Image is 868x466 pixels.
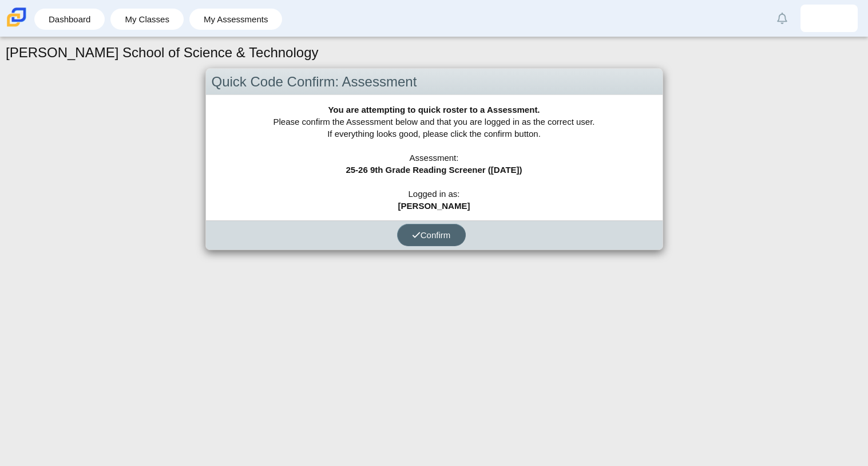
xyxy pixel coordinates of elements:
img: janice.olivarezdel.OKG7TS [820,9,838,27]
a: My Assessments [195,9,277,30]
div: Quick Code Confirm: Assessment [206,69,663,96]
a: Alerts [770,6,795,31]
h1: [PERSON_NAME] School of Science & Technology [6,43,319,62]
a: janice.olivarezdel.OKG7TS [800,5,858,32]
span: Confirm [412,230,451,240]
div: Please confirm the Assessment below and that you are logged in as the correct user. If everything... [206,95,663,220]
button: Confirm [397,224,466,246]
a: My Classes [116,9,178,30]
img: Carmen School of Science & Technology [5,5,29,29]
b: You are attempting to quick roster to a Assessment. [328,105,540,114]
a: Dashboard [40,9,99,30]
b: 25-26 9th Grade Reading Screener ([DATE]) [346,165,522,175]
b: [PERSON_NAME] [398,201,470,211]
a: Carmen School of Science & Technology [5,21,29,31]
